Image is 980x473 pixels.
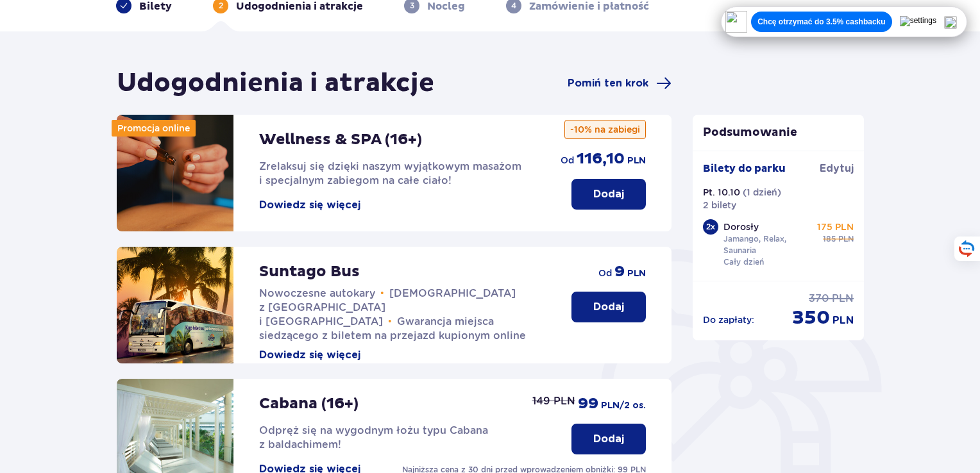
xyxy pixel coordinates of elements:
span: Nowoczesne autokary [259,287,375,299]
button: Dodaj [571,179,646,210]
p: Dodaj [593,187,624,201]
p: Dodaj [593,300,624,314]
span: Pomiń ten krok [568,76,648,90]
span: Zrelaksuj się dzięki naszym wyjątkowym masażom i specjalnym zabiegom na całe ciało! [259,160,521,187]
span: od [561,154,574,167]
span: 370 [809,292,829,306]
p: 149 PLN [532,394,575,408]
p: Cabana (16+) [259,394,359,413]
span: PLN [832,313,854,328]
p: Jamango, Relax, Saunaria [723,233,812,256]
div: Promocja online [112,120,196,137]
span: 99 [578,394,598,413]
button: Dowiedz się więcej [259,348,360,362]
p: 175 PLN [817,220,854,233]
span: 9 [614,262,625,281]
span: PLN [838,233,854,245]
p: Dodaj [593,432,624,446]
button: Dodaj [571,424,646,454]
p: Podsumowanie [693,125,865,140]
p: -10% na zabiegi [564,120,646,139]
span: 185 [823,233,836,245]
span: Edytuj [820,162,854,176]
button: Dowiedz się więcej [259,198,360,212]
span: 116,10 [577,149,625,169]
span: • [388,315,392,328]
p: ( 1 dzień ) [743,186,781,199]
a: Pomiń ten krok [568,76,672,91]
p: 2 bilety [703,199,736,212]
h1: Udogodnienia i atrakcje [117,67,434,99]
span: [DEMOGRAPHIC_DATA] z [GEOGRAPHIC_DATA] i [GEOGRAPHIC_DATA] [259,287,516,328]
span: Odpręż się na wygodnym łożu typu Cabana z baldachimem! [259,424,488,451]
img: attraction [117,247,233,363]
div: 2 x [703,219,718,235]
span: PLN [627,154,646,167]
span: PLN [832,292,854,306]
p: Cały dzień [723,256,764,268]
span: 350 [792,306,830,330]
p: Dorosły [723,220,759,233]
p: Wellness & SPA (16+) [259,130,422,149]
span: od [598,267,612,279]
span: PLN /2 os. [601,399,646,412]
span: • [380,287,384,300]
p: Suntago Bus [259,262,360,281]
button: Dodaj [571,292,646,322]
img: attraction [117,115,233,231]
p: Bilety do parku [703,162,786,176]
p: Do zapłaty : [703,313,754,326]
p: Pt. 10.10 [703,186,740,199]
span: PLN [627,267,646,280]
